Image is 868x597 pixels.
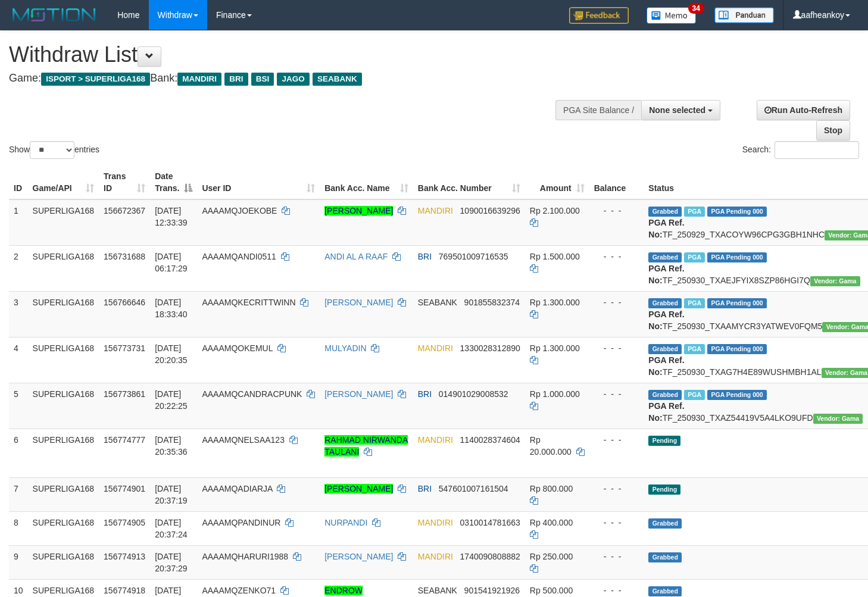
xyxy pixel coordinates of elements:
span: Marked by aafheankoy [684,298,705,308]
span: SEABANK [418,298,457,307]
span: 156774918 [104,586,145,595]
span: Copy 769501009716535 to clipboard [439,252,508,261]
div: - - - [594,342,639,354]
span: Copy 1140028374604 to clipboard [460,435,520,445]
span: Rp 1.300.000 [530,298,580,307]
td: 6 [9,429,28,477]
td: SUPERLIGA168 [28,383,99,429]
span: Vendor URL: https://trx31.1velocity.biz [813,414,863,424]
b: PGA Ref. No: [648,310,684,331]
span: 156774913 [104,552,145,561]
span: Rp 1.300.000 [530,343,580,353]
span: Grabbed [648,518,682,529]
span: JAGO [277,73,309,86]
span: SEABANK [313,73,362,86]
td: SUPERLIGA168 [28,337,99,383]
span: [DATE] 12:33:39 [155,206,188,227]
span: [DATE] 20:20:35 [155,343,188,365]
span: 156774905 [104,518,145,527]
span: PGA Pending [707,390,767,400]
span: 156773731 [104,343,145,353]
span: [DATE] 20:37:24 [155,518,188,539]
span: Rp 800.000 [530,484,573,493]
th: ID [9,165,28,199]
span: Pending [648,436,680,446]
b: PGA Ref. No: [648,218,684,239]
span: MANDIRI [418,435,453,445]
span: [DATE] 20:22:25 [155,389,188,411]
span: AAAAMQJOEKOBE [202,206,277,215]
span: Copy 901855832374 to clipboard [464,298,520,307]
span: Grabbed [648,252,682,262]
img: Feedback.jpg [569,7,629,24]
span: Copy 1090016639296 to clipboard [460,206,520,215]
div: - - - [594,585,639,596]
span: BRI [418,484,432,493]
td: 2 [9,245,28,291]
label: Search: [742,141,859,159]
div: PGA Site Balance / [555,100,641,120]
div: - - - [594,205,639,217]
span: PGA Pending [707,252,767,262]
span: Rp 1.000.000 [530,389,580,399]
input: Search: [775,141,859,159]
div: - - - [594,296,639,308]
a: NURPANDI [324,518,367,527]
span: [DATE] 06:17:29 [155,252,188,273]
span: Rp 2.100.000 [530,206,580,215]
span: MANDIRI [418,518,453,527]
button: None selected [641,100,720,120]
div: - - - [594,517,639,529]
span: AAAAMQZENKO71 [202,586,276,595]
a: RAHMAD NIRWANDA TAULANI [324,435,408,457]
span: BSI [251,73,274,86]
th: Trans ID: activate to sort column ascending [99,165,150,199]
td: 8 [9,511,28,545]
span: Copy 014901029008532 to clipboard [439,389,508,399]
span: BRI [418,389,432,399]
td: 1 [9,199,28,246]
span: Grabbed [648,552,682,562]
span: Grabbed [648,344,682,354]
img: Button%20Memo.svg [647,7,697,24]
span: Grabbed [648,298,682,308]
b: PGA Ref. No: [648,355,684,377]
span: MANDIRI [418,343,453,353]
span: 156773861 [104,389,145,399]
span: AAAAMQNELSAA123 [202,435,285,445]
span: AAAAMQCANDRACPUNK [202,389,302,399]
span: Copy 1740090808882 to clipboard [460,552,520,561]
td: 5 [9,383,28,429]
h1: Withdraw List [9,43,567,67]
span: [DATE] 18:33:40 [155,298,188,319]
div: - - - [594,434,639,446]
select: Showentries [30,141,74,159]
h4: Game: Bank: [9,73,567,85]
span: 156774777 [104,435,145,445]
div: - - - [594,251,639,262]
td: 9 [9,545,28,579]
a: [PERSON_NAME] [324,389,393,399]
span: BRI [224,73,248,86]
td: SUPERLIGA168 [28,199,99,246]
span: Copy 547601007161504 to clipboard [439,484,508,493]
span: Rp 1.500.000 [530,252,580,261]
td: 7 [9,477,28,511]
span: AAAAMQHARURI1988 [202,552,288,561]
span: Copy 901541921926 to clipboard [464,586,520,595]
td: SUPERLIGA168 [28,477,99,511]
span: SEABANK [418,586,457,595]
a: MULYADIN [324,343,366,353]
span: AAAAMQKECRITTWINN [202,298,295,307]
span: Copy 0310014781663 to clipboard [460,518,520,527]
span: [DATE] 20:35:36 [155,435,188,457]
th: Amount: activate to sort column ascending [525,165,589,199]
th: Bank Acc. Number: activate to sort column ascending [413,165,525,199]
th: Game/API: activate to sort column ascending [28,165,99,199]
span: Marked by aafromsomean [684,252,705,262]
span: 156672367 [104,206,145,215]
img: MOTION_logo.png [9,6,99,24]
span: AAAAMQANDI0511 [202,252,276,261]
span: Marked by aafsengchandara [684,390,705,400]
span: PGA Pending [707,344,767,354]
